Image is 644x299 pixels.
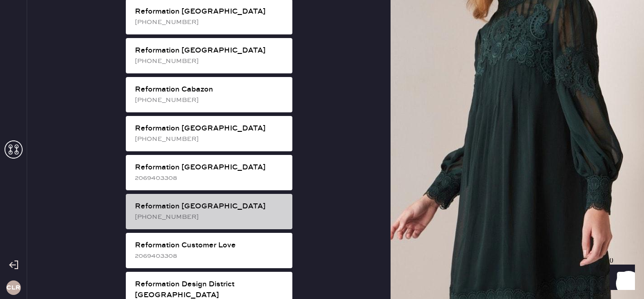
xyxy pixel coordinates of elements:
div: Reformation Cabazon [135,84,285,95]
div: 2069403308 [135,251,285,261]
div: Reformation [GEOGRAPHIC_DATA] [135,201,285,212]
div: 2069403308 [135,173,285,183]
div: [PHONE_NUMBER] [135,56,285,66]
iframe: Front Chat [601,258,640,297]
div: Reformation [GEOGRAPHIC_DATA] [135,45,285,56]
div: Reformation [GEOGRAPHIC_DATA] [135,162,285,173]
div: Reformation [GEOGRAPHIC_DATA] [135,6,285,17]
div: [PHONE_NUMBER] [135,17,285,27]
div: [PHONE_NUMBER] [135,134,285,144]
div: Reformation [GEOGRAPHIC_DATA] [135,123,285,134]
div: Reformation Customer Love [135,240,285,251]
div: [PHONE_NUMBER] [135,95,285,105]
h3: CLR [6,285,20,291]
div: [PHONE_NUMBER] [135,212,285,222]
